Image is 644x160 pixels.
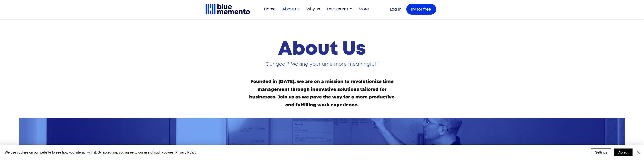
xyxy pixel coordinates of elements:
span: Founded in [DATE], we are on a mission to revolutionize time management through innovative soluti... [249,79,395,107]
a: Home [260,5,278,13]
span: About Us [278,40,366,58]
span: We use cookies on our website to see how you interact with it. By accepting, you agree to our use... [5,150,196,154]
span: Our goal? Making your time more meaningful ! [265,62,379,67]
span: Try for free [410,7,431,11]
button: Settings [591,149,611,156]
a: Let's team up [322,5,355,13]
a: Log in [390,7,401,11]
p: Home [262,5,278,13]
img: Blue Memento black logo [205,4,251,15]
button: Close [635,149,641,156]
p: Why us [304,5,322,13]
a: Try for free [406,4,436,15]
a: Privacy Policy [175,150,196,154]
a: About us [278,5,302,13]
p: More [356,5,371,13]
a: Why us [302,5,322,13]
nav: Site [260,5,371,13]
img: Close [635,149,641,155]
button: Accept [614,149,633,156]
p: About us [280,5,302,13]
p: Let's team up [325,5,355,13]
